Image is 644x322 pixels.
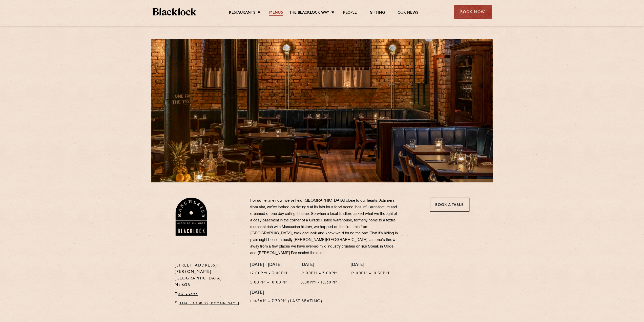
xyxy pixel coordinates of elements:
img: BL_Manchester_Logo-bleed.png [175,198,208,236]
img: BL_Textured_Logo-footer-cropped.svg [153,8,196,15]
p: 12:00pm - 10:30pm [351,270,390,277]
a: 0161 4140225 [178,293,198,296]
div: Book Now [454,5,492,19]
a: Gifting [369,10,385,16]
p: [STREET_ADDRESS][PERSON_NAME] [GEOGRAPHIC_DATA] M2 5GB [175,262,243,289]
p: 11:45am - 7:30pm (Last Seating) [250,298,322,305]
p: 12:00pm - 3:00pm [250,270,288,277]
a: Restaurants [229,10,255,16]
h4: [DATE] - [DATE] [250,262,288,268]
a: People [343,10,357,16]
p: T: [175,291,243,298]
p: For some time now, we’ve held [GEOGRAPHIC_DATA] close to our hearts. Admirers from afar, we’ve lo... [250,198,400,257]
h4: [DATE] [250,290,322,296]
a: Our News [398,10,419,16]
a: Book a Table [430,198,469,212]
h4: [DATE] [301,262,338,268]
p: 5:00pm - 10:30pm [301,279,338,286]
h4: [DATE] [351,262,390,268]
a: The Blacklock Way [289,10,329,16]
p: E: [175,300,243,307]
p: 12:00pm - 3:00pm [301,270,338,277]
a: [EMAIL_ADDRESS][DOMAIN_NAME] [179,302,239,305]
a: Menus [269,10,283,16]
p: 5:00pm - 10:00pm [250,279,288,286]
